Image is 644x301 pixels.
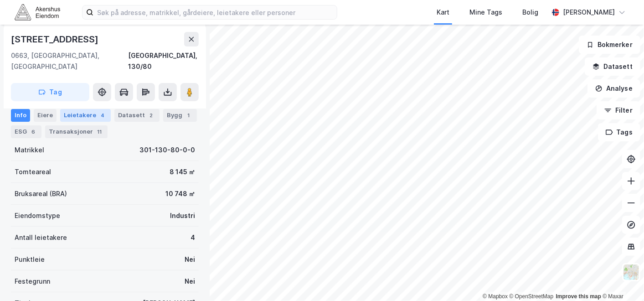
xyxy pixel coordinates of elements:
[191,232,195,243] div: 4
[114,109,160,121] div: Datasett
[15,145,44,156] div: Matrikkel
[587,79,640,98] button: Analyse
[563,7,615,18] div: [PERSON_NAME]
[165,188,195,199] div: 10 748 ㎡
[15,232,67,243] div: Antall leietakere
[163,109,197,121] div: Bygg
[15,210,60,221] div: Eiendomstype
[45,125,108,138] div: Transaksjoner
[170,166,195,177] div: 8 145 ㎡
[11,50,128,72] div: 0663, [GEOGRAPHIC_DATA], [GEOGRAPHIC_DATA]
[93,5,337,19] input: Søk på adresse, matrikkel, gårdeiere, leietakere eller personer
[98,110,107,119] div: 4
[29,127,38,136] div: 6
[15,254,45,265] div: Punktleie
[522,7,538,18] div: Bolig
[11,109,30,121] div: Info
[598,257,644,301] iframe: Chat Widget
[597,101,640,119] button: Filter
[185,276,195,287] div: Nei
[11,125,41,138] div: ESG
[598,123,640,141] button: Tags
[15,166,51,177] div: Tomteareal
[598,257,644,301] div: Kontrollprogram for chat
[15,188,67,199] div: Bruksareal (BRA)
[11,83,89,101] button: Tag
[95,127,104,136] div: 11
[185,254,195,265] div: Nei
[11,32,100,47] div: [STREET_ADDRESS]
[184,110,193,119] div: 1
[510,293,554,300] a: OpenStreetMap
[170,210,195,221] div: Industri
[60,109,111,121] div: Leietakere
[483,293,508,300] a: Mapbox
[469,7,502,18] div: Mine Tags
[585,57,640,76] button: Datasett
[128,50,199,72] div: [GEOGRAPHIC_DATA], 130/80
[579,36,640,54] button: Bokmerker
[139,145,195,156] div: 301-130-80-0-0
[15,276,50,287] div: Festegrunn
[15,4,60,20] img: akershus-eiendom-logo.9091f326c980b4bce74ccdd9f866810c.svg
[556,293,601,300] a: Improve this map
[34,109,57,121] div: Eiere
[147,110,156,119] div: 2
[437,7,449,18] div: Kart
